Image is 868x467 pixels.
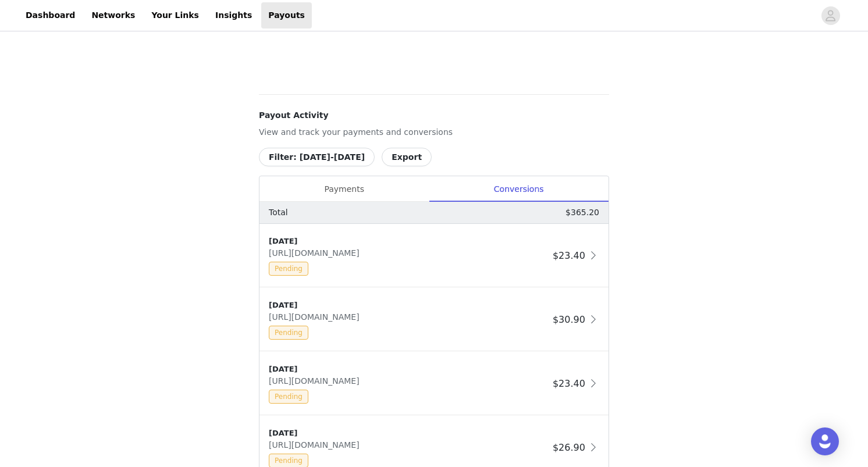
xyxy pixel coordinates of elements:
div: [DATE] [269,427,548,439]
div: clickable-list-item [259,288,609,352]
span: Pending [269,326,308,340]
div: Payments [259,176,429,202]
a: Dashboard [19,2,82,28]
p: View and track your payments and conversions [259,126,609,138]
div: [DATE] [269,236,548,247]
a: Networks [84,2,142,28]
span: $23.40 [553,378,585,389]
a: Payouts [261,2,312,28]
p: Total [269,206,288,219]
a: Your Links [144,2,206,28]
div: [DATE] [269,363,548,375]
div: clickable-list-item [259,224,609,288]
div: Conversions [429,176,609,202]
div: Open Intercom Messenger [811,427,839,455]
span: $26.90 [553,442,585,453]
div: [DATE] [269,300,548,311]
button: Export [382,148,432,166]
span: $23.40 [553,250,585,261]
span: $30.90 [553,314,585,325]
button: Filter: [DATE]-[DATE] [259,148,375,166]
span: Pending [269,390,308,404]
span: Pending [269,262,308,276]
p: $365.20 [565,206,599,219]
div: avatar [825,6,836,25]
span: [URL][DOMAIN_NAME] [269,248,364,258]
span: [URL][DOMAIN_NAME] [269,312,364,322]
div: clickable-list-item [259,352,609,416]
span: [URL][DOMAIN_NAME] [269,376,364,386]
span: [URL][DOMAIN_NAME] [269,440,364,450]
a: Insights [208,2,259,28]
h4: Payout Activity [259,109,609,122]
